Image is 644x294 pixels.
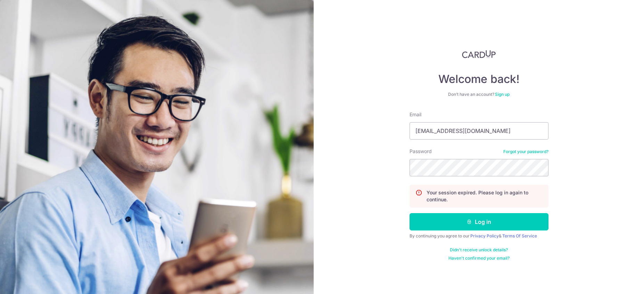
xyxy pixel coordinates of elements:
p: Your session expired. Please log in again to continue. [427,189,543,203]
a: Didn't receive unlock details? [450,247,508,253]
a: Terms Of Service [502,233,537,238]
a: Forgot your password? [503,149,548,154]
label: Email [410,111,421,118]
a: Sign up [495,92,510,97]
a: Privacy Policy [470,233,499,238]
a: Haven't confirmed your email? [448,255,510,261]
img: CardUp Logo [462,50,496,58]
div: Don’t have an account? [410,92,548,97]
h4: Welcome back! [410,72,548,86]
label: Password [410,148,432,155]
button: Log in [410,213,548,230]
input: Enter your Email [410,122,548,140]
div: By continuing you agree to our & [410,233,548,239]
